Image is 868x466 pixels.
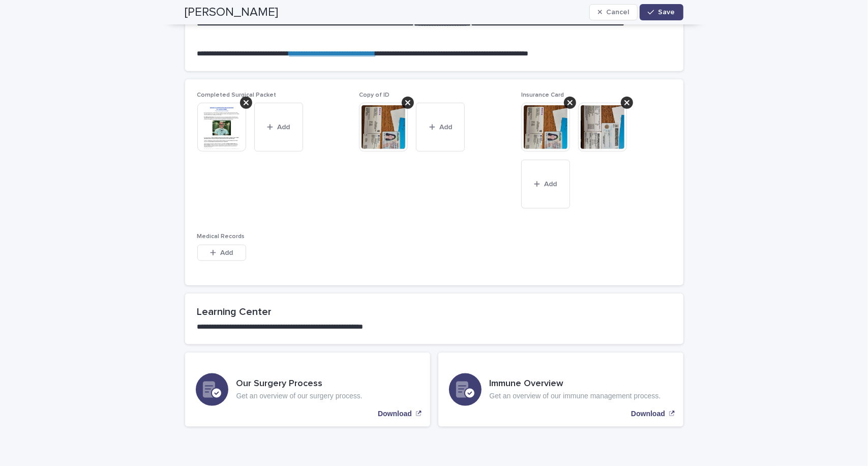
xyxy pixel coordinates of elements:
h3: Our Surgery Process [236,378,363,390]
a: Download [438,353,683,427]
button: Add [521,160,570,209]
h2: [PERSON_NAME] [185,5,279,20]
h3: Immune Overview [490,378,661,390]
button: Add [416,103,465,152]
h2: Learning Center [197,306,671,318]
button: Save [640,4,683,20]
span: Completed Surgical Packet [197,92,277,98]
p: Download [631,410,665,418]
span: Add [277,124,290,131]
span: Medical Records [197,234,245,240]
span: Cancel [606,9,629,16]
button: Add [197,245,246,261]
span: Add [220,249,233,256]
span: Insurance Card [521,92,564,98]
p: Get an overview of our surgery process. [236,392,363,400]
a: Download [185,353,430,427]
span: Add [544,181,557,188]
span: Copy of ID [359,92,390,98]
span: Save [659,9,675,16]
p: Get an overview of our immune management process. [490,392,661,400]
span: Add [439,124,452,131]
p: Download [378,410,412,418]
button: Cancel [589,4,638,20]
button: Add [254,103,303,152]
